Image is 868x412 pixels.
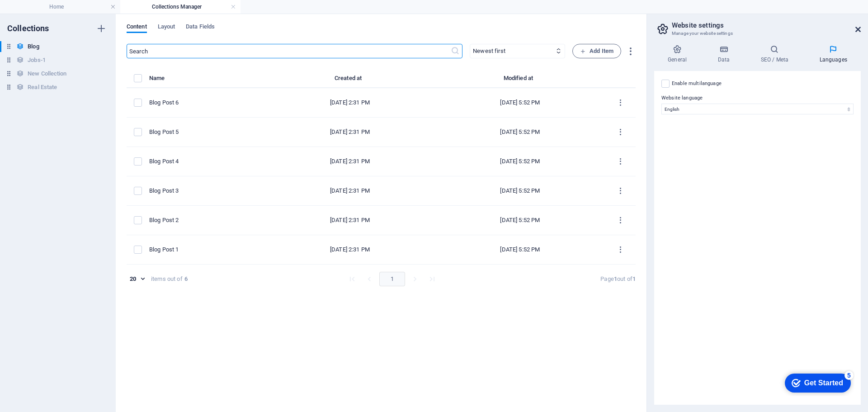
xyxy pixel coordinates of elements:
div: Blog Post 1 [149,246,258,254]
div: [DATE] 2:31 PM [272,99,428,107]
h6: Jobs-1 [28,55,46,66]
div: [DATE] 5:52 PM [442,99,598,107]
label: Enable multilanguage [672,78,722,89]
span: Content [127,21,147,34]
input: Search [127,44,451,58]
strong: 6 [184,275,188,283]
div: [DATE] 5:52 PM [442,157,598,166]
h6: Real Estate [28,82,57,93]
div: Blog Post 5 [149,128,258,136]
label: Website language [661,93,854,104]
i: Create new collection [96,23,107,34]
span: Add Item [580,46,613,57]
h6: New Collection [28,68,66,79]
div: [DATE] 2:31 PM [272,128,428,136]
button: Add Item [572,44,621,58]
span: Data Fields [186,21,215,34]
div: 20 [127,275,147,283]
button: page 1 [379,272,405,286]
h6: Collections [7,23,49,34]
strong: 1 [614,275,617,282]
div: Blog Post 6 [149,99,258,107]
h4: Languages [806,45,861,64]
div: items out of [151,275,183,283]
div: Page out of [600,275,636,283]
h4: General [654,45,704,64]
div: Blog Post 3 [149,187,258,195]
div: [DATE] 2:31 PM [272,157,428,166]
div: [DATE] 5:52 PM [442,187,598,195]
h4: Collections Manager [120,2,241,12]
h6: Blog [28,41,39,52]
div: [DATE] 5:52 PM [442,246,598,254]
table: items list [127,73,636,265]
div: [DATE] 5:52 PM [442,216,598,224]
h3: Manage your website settings [672,29,843,38]
div: Get Started 5 items remaining, 0% complete [7,5,73,24]
div: Blog Post 2 [149,216,258,224]
div: [DATE] 2:31 PM [272,216,428,224]
h4: SEO / Meta [747,45,806,64]
div: Blog Post 4 [149,157,258,166]
div: [DATE] 5:52 PM [442,128,598,136]
h4: Data [704,45,747,64]
div: Get Started [27,10,66,18]
div: [DATE] 2:31 PM [272,246,428,254]
div: [DATE] 2:31 PM [272,187,428,195]
th: Name [149,73,265,88]
th: Created at [265,73,435,88]
nav: pagination navigation [344,272,441,286]
span: Layout [158,21,175,34]
strong: 1 [632,275,636,282]
div: 5 [67,2,76,11]
h2: Website settings [672,21,861,29]
th: Modified at [435,73,605,88]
